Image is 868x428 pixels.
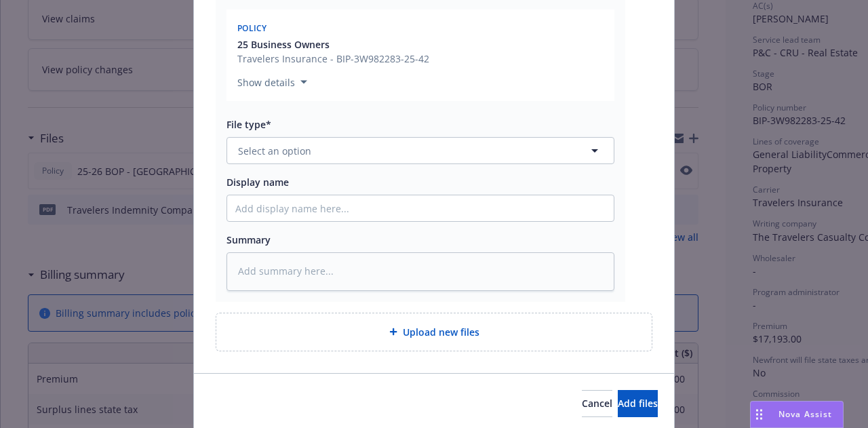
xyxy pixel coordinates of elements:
input: Add display name here... [227,195,614,221]
div: Drag to move [751,402,768,427]
span: Summary [226,233,271,246]
span: Display name [226,176,289,189]
button: Select an option [226,137,614,164]
span: Select an option [238,144,311,158]
button: Nova Assist [750,401,844,428]
span: Nova Assist [778,408,832,420]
